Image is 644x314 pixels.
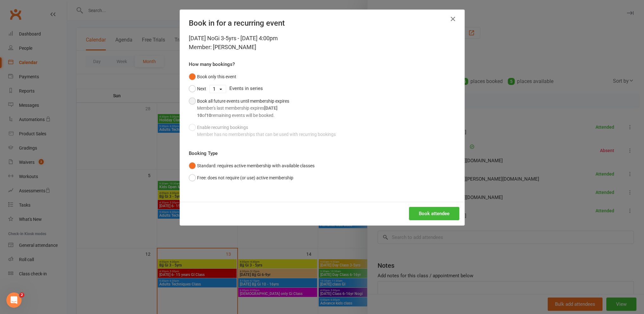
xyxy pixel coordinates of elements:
[189,61,235,68] label: How many bookings?
[197,113,202,118] strong: 10
[206,113,211,118] strong: 10
[189,172,293,184] button: Free: does not require (or use) active membership
[189,34,456,52] div: [DATE] NoGi 3-5yrs - [DATE] 4:00pm Member: [PERSON_NAME]
[189,95,289,121] button: Book all future events until membership expiresMember's last membership expires[DATE]10of10remain...
[448,14,458,24] button: Close
[197,105,289,112] div: Member's last membership expires
[189,160,315,172] button: Standard: requires active membership with available classes
[19,292,24,298] span: 2
[189,19,456,28] h4: Book in for a recurring event
[189,83,456,95] div: Events in series
[189,71,236,83] button: Book only this event
[264,106,277,111] strong: [DATE]
[197,98,289,119] div: Book all future events until membership expires
[409,207,459,220] button: Book attendee
[6,292,22,308] iframe: Intercom live chat
[197,112,289,119] div: of remaining events will be booked.
[189,83,206,95] button: Next
[189,150,218,157] label: Booking Type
